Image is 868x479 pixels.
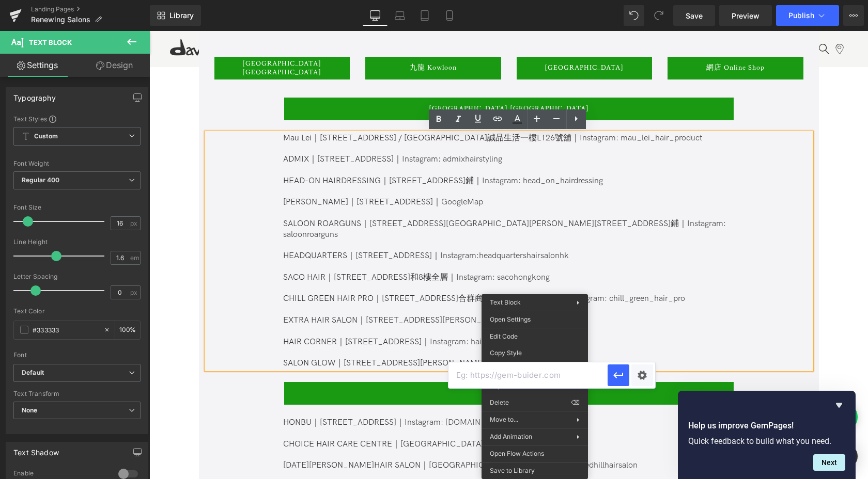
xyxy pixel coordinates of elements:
[392,429,488,439] a: Instagram: redhillhairsalon
[336,358,383,367] span: 九龍 Kowloon
[776,5,839,26] button: Publish
[260,33,307,41] span: 九龍 Kowloon
[134,284,584,295] p: EXTRA HAIR SALON｜[STREET_ADDRESS][PERSON_NAME]
[150,5,201,26] a: New Library
[130,289,139,296] span: px
[557,33,615,41] span: 網店 Online Shop
[65,28,201,46] span: [GEOGRAPHIC_DATA] [GEOGRAPHIC_DATA]
[253,123,353,133] a: Instagram: admixhairstyling
[648,5,669,26] button: Redo
[490,398,571,407] span: Delete
[490,415,577,424] span: Move to...
[29,38,72,46] span: Text Block
[843,5,864,26] button: More
[13,352,141,359] div: Font
[490,466,580,475] span: Save to Library
[13,390,141,397] div: Text Transform
[292,166,334,176] a: GoogleMap
[134,263,584,274] p: CHILL GREEN HAIR PRO｜[STREET_ADDRESS]合群商業大廈11樓全層11/F｜
[134,166,584,177] p: [PERSON_NAME]｜[STREET_ADDRESS]｜
[412,5,437,26] a: Tablet
[490,298,521,306] span: Text Block
[134,387,584,397] p: HONBU｜[STREET_ADDRESS]｜
[430,102,553,112] a: Instagram: mau_lei_hair_product
[13,442,59,457] div: Text Shadow
[169,11,194,20] span: Library
[134,306,387,316] span: HAIR CORNER｜[STREET_ADDRESS]｜
[307,242,400,251] a: Instagram: sacohongkong
[22,406,38,414] b: None
[31,15,90,24] span: Renewing Salons
[225,429,488,439] span: HAIR SALON｜[GEOGRAPHIC_DATA]-17鋪｜
[419,263,536,273] a: Instagram: chill_green_hair_pro
[688,436,845,446] p: Quick feedback to build what you need.
[291,220,420,230] a: Instagram:headquartershairsalonhk
[281,306,387,316] a: Instagram: haircorner_official
[135,67,584,89] a: [GEOGRAPHIC_DATA] [GEOGRAPHIC_DATA]
[490,348,580,358] span: Copy Style
[13,308,141,315] div: Text Color
[388,5,412,26] a: Laptop
[134,145,584,156] p: HEAD-ON HAIRDRESSING｜[STREET_ADDRESS]鋪｜
[13,238,141,246] div: Line Height
[134,429,584,440] p: [DATE][PERSON_NAME]
[358,284,366,294] span: ｜
[31,5,150,13] a: Landing Pages
[383,327,436,337] a: glowhongkong
[135,351,584,374] a: 九龍 Kowloon
[13,273,141,280] div: Letter Spacing
[518,26,654,49] a: 網店 Online Shop
[77,54,152,77] a: Design
[13,160,141,167] div: Font Weight
[13,204,141,211] div: Font Size
[688,399,845,471] div: Help us improve GemPages!
[13,88,56,102] div: Typography
[571,398,580,407] span: ⌫
[134,408,584,419] p: CHOICE HAIR CARE CENTRE｜[GEOGRAPHIC_DATA]2期1樓125號舖｜
[490,315,580,324] span: Open Settings
[833,399,845,411] button: Hide survey
[34,132,58,141] b: Custom
[130,254,139,261] span: em
[732,10,760,21] span: Preview
[686,10,703,21] span: Save
[130,220,139,227] span: px
[33,324,99,336] input: Color
[134,188,584,231] p: SALOON ROARGUNS｜[STREET_ADDRESS][GEOGRAPHIC_DATA][PERSON_NAME][STREET_ADDRESS]鋪｜ HEADQUARTERS｜[ST...
[134,102,584,113] p: Mau Lei｜[STREET_ADDRESS] / [GEOGRAPHIC_DATA]誠品生活一樓L126號舖｜
[813,454,845,471] button: Next question
[448,362,608,388] input: Eg: https://gem-buider.com
[333,145,454,155] a: Instagram: head_on_hairdressing
[115,321,140,339] div: %
[367,26,503,49] a: [GEOGRAPHIC_DATA]
[363,5,388,26] a: Desktop
[22,176,60,184] b: Regular 400
[719,5,772,26] a: Preview
[134,327,584,338] p: SALON GLOW｜[STREET_ADDRESS][PERSON_NAME]｜Instagram:
[490,332,580,341] span: Edit Code
[22,369,44,377] i: Default
[280,73,440,82] span: [GEOGRAPHIC_DATA] [GEOGRAPHIC_DATA]
[216,26,352,49] a: 九龍 Kowloon
[65,26,201,49] a: [GEOGRAPHIC_DATA] [GEOGRAPHIC_DATA]
[134,123,584,134] p: ADMIX｜[STREET_ADDRESS]｜
[688,420,845,432] h2: Help us improve GemPages!
[490,432,577,441] span: Add Animation
[13,115,141,123] div: Text Styles
[788,11,814,20] span: Publish
[490,449,580,458] span: Open Flow Actions
[624,5,644,26] button: Undo
[134,242,584,252] p: SACO HAIR｜[STREET_ADDRESS]和8樓全層｜
[395,33,474,41] span: [GEOGRAPHIC_DATA]
[437,5,462,26] a: Mobile
[255,387,362,396] a: Instagram: [DOMAIN_NAME]
[134,188,577,209] a: Instagram: saloonroarguns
